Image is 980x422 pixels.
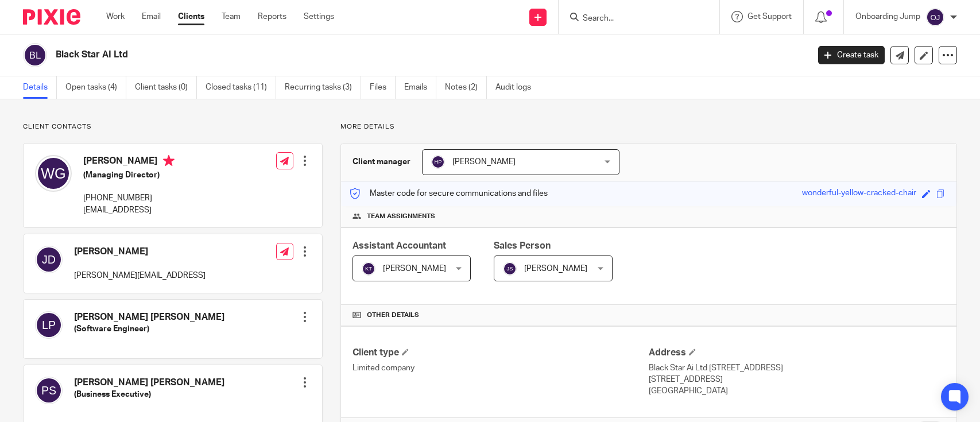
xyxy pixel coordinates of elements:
img: svg%3E [362,262,375,276]
a: Reports [258,11,286,22]
img: svg%3E [503,262,517,276]
p: Onboarding Jump [855,11,920,22]
h5: (Business Executive) [74,389,224,400]
span: [PERSON_NAME] [383,265,446,273]
a: Create task [818,46,885,64]
a: Work [106,11,125,22]
div: wonderful-yellow-cracked-chair [802,187,916,200]
p: More details [340,122,957,131]
a: Client tasks (0) [135,76,197,99]
img: svg%3E [35,377,63,404]
span: [PERSON_NAME] [524,265,587,273]
span: [PERSON_NAME] [452,158,516,166]
p: Black Star Ai Ltd [STREET_ADDRESS] [649,362,945,374]
img: svg%3E [35,155,72,192]
p: Limited company [353,362,649,374]
p: [STREET_ADDRESS] [649,374,945,385]
h4: Client type [353,347,649,359]
a: Emails [404,76,436,99]
h3: Client manager [353,156,410,168]
p: [PERSON_NAME][EMAIL_ADDRESS] [74,270,206,281]
h4: [PERSON_NAME] [PERSON_NAME] [74,311,224,323]
a: Files [370,76,396,99]
h4: [PERSON_NAME] [74,246,206,258]
a: Closed tasks (11) [206,76,276,99]
a: Open tasks (4) [65,76,126,99]
p: [PHONE_NUMBER] [83,192,175,204]
span: Team assignments [367,212,435,221]
a: Recurring tasks (3) [285,76,361,99]
img: svg%3E [23,43,47,67]
a: Settings [304,11,334,22]
a: Details [23,76,57,99]
h5: (Managing Director) [83,169,175,181]
span: Sales Person [494,241,551,250]
img: svg%3E [35,311,63,339]
span: Assistant Accountant [353,241,446,250]
a: Email [142,11,161,22]
p: [EMAIL_ADDRESS] [83,204,175,216]
img: Pixie [23,9,80,25]
img: svg%3E [431,155,445,169]
p: Master code for secure communications and files [350,188,548,199]
a: Team [222,11,241,22]
h4: Address [649,347,945,359]
input: Search [582,14,685,24]
h5: (Software Engineer) [74,323,224,335]
img: svg%3E [35,246,63,273]
a: Audit logs [495,76,540,99]
p: Client contacts [23,122,323,131]
a: Notes (2) [445,76,487,99]
i: Primary [163,155,175,167]
a: Clients [178,11,204,22]
h4: [PERSON_NAME] [PERSON_NAME] [74,377,224,389]
h4: [PERSON_NAME] [83,155,175,169]
span: Other details [367,311,419,320]
p: [GEOGRAPHIC_DATA] [649,385,945,397]
span: Get Support [747,13,792,21]
h2: Black Star AI Ltd [56,49,652,61]
img: svg%3E [926,8,944,26]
